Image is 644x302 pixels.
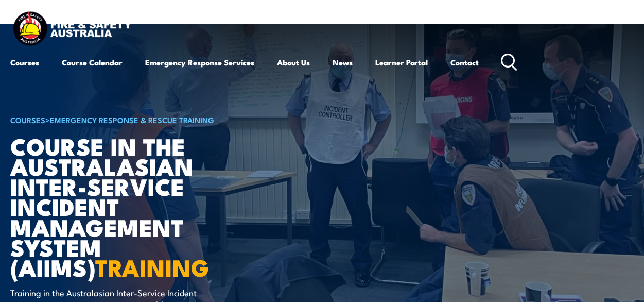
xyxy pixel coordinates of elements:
a: Emergency Response Services [145,50,254,75]
a: Course Calendar [62,50,123,75]
a: Contact [450,50,479,75]
strong: TRAINING [95,249,210,284]
a: COURSES [10,114,45,125]
a: About Us [277,50,310,75]
a: Learner Portal [375,50,428,75]
a: Courses [10,50,39,75]
h6: > [10,113,265,126]
h1: Course in the Australasian Inter-service Incident Management System (AIIMS) [10,136,265,277]
a: News [333,50,353,75]
a: Emergency Response & Rescue Training [50,114,214,125]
